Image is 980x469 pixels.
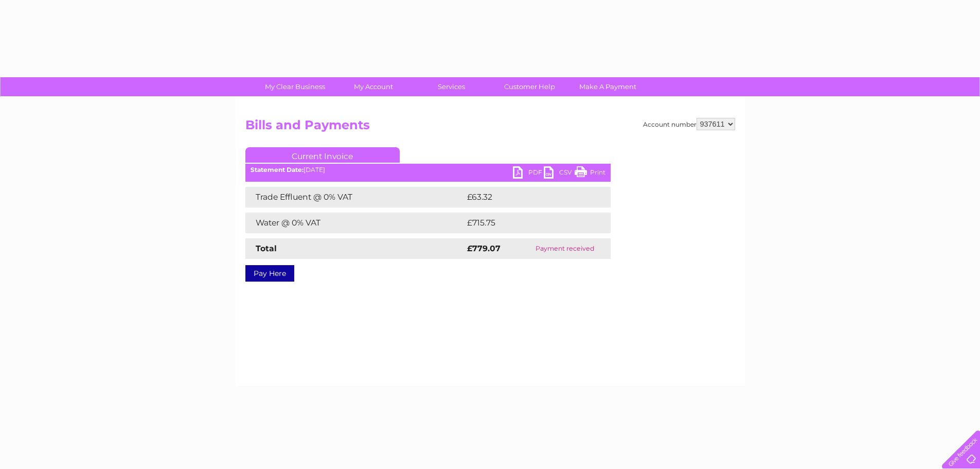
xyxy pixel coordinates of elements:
[575,166,605,181] a: Print
[409,77,494,96] a: Services
[544,166,575,181] a: CSV
[256,244,277,253] strong: Total
[245,147,400,163] a: Current Invoice
[253,77,337,96] a: My Clear Business
[245,118,735,137] h2: Bills and Payments
[465,213,591,233] td: £715.75
[487,77,572,96] a: Customer Help
[565,77,650,96] a: Make A Payment
[643,118,735,130] div: Account number
[465,187,590,207] td: £63.32
[245,187,465,207] td: Trade Effluent @ 0% VAT
[245,166,611,173] div: [DATE]
[245,265,294,282] a: Pay Here
[251,166,304,173] b: Statement Date:
[245,213,465,233] td: Water @ 0% VAT
[513,166,544,181] a: PDF
[331,77,416,96] a: My Account
[467,244,501,253] strong: £779.07
[520,238,611,259] td: Payment received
